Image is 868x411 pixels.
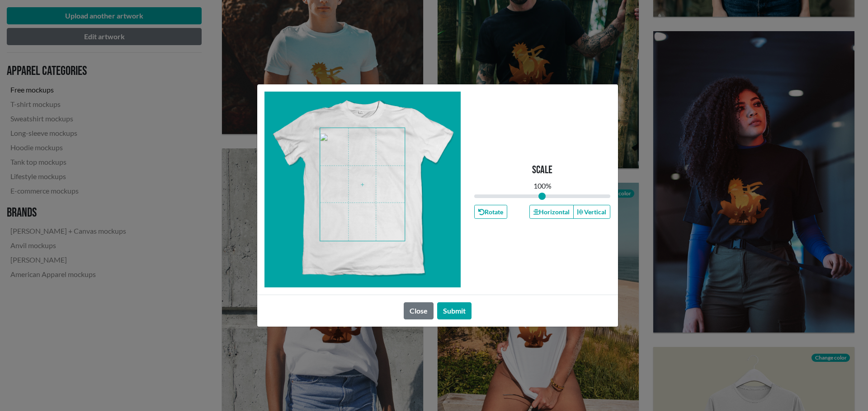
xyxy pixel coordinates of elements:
[533,180,552,191] div: 100 %
[404,302,434,319] button: Close
[474,205,507,219] button: Rotate
[573,205,610,219] button: Vertical
[532,164,552,177] p: Scale
[529,205,574,219] button: Horizontal
[437,302,472,319] button: Submit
